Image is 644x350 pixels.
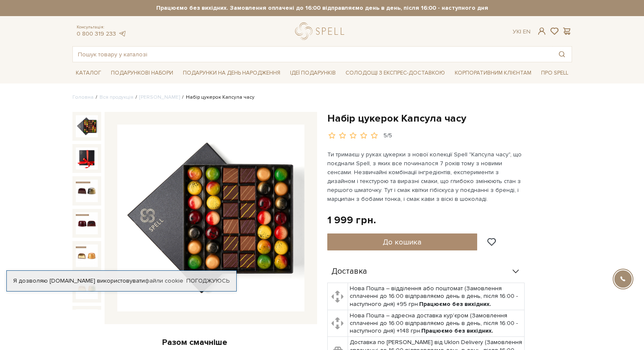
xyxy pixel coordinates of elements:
[76,147,98,169] img: Набір цукерок Капсула часу
[538,67,572,80] a: Про Spell
[145,277,183,284] a: файли cookie
[520,28,521,35] span: |
[287,67,339,80] a: Ідеї подарунків
[76,309,98,331] img: Набір цукерок Капсула часу
[552,47,572,62] button: Пошук товару у каталозі
[348,310,524,337] td: Нова Пошта – адресна доставка кур'єром (Замовлення сплаченні до 16:00 відправляємо день в день, п...
[332,268,367,275] span: Доставка
[421,327,493,334] b: Працюємо без вихідних.
[77,25,127,30] span: Консультація:
[180,67,284,80] a: Подарунки на День народження
[72,67,105,80] a: Каталог
[523,28,531,35] a: En
[72,4,572,12] strong: Працюємо без вихідних. Замовлення оплачені до 16:00 відправляємо день в день, після 16:00 - насту...
[180,94,254,101] li: Набір цукерок Капсула часу
[73,47,552,62] input: Пошук товару у каталозі
[348,283,524,310] td: Нова Пошта – відділення або поштомат (Замовлення сплаченні до 16:00 відправляємо день в день, піс...
[77,30,116,37] a: 0 800 319 233
[327,150,526,203] p: Ти тримаєш у руках цукерки з нової колекції Spell "Капсула часу", що поєднали Spell, з яких все п...
[76,212,98,234] img: Набір цукерок Капсула часу
[327,112,572,125] h1: Набір цукерок Капсула часу
[342,66,448,80] a: Солодощі з експрес-доставкою
[513,28,531,36] div: Ук
[295,22,348,40] a: logo
[384,132,392,140] div: 5/5
[419,300,491,308] b: Працюємо без вихідних.
[451,67,535,80] a: Корпоративним клієнтам
[72,337,317,348] div: Разом смачніше
[327,214,376,227] div: 1 999 грн.
[327,233,478,250] button: До кошика
[186,277,229,285] a: Погоджуюсь
[76,244,98,267] img: Набір цукерок Капсула часу
[76,115,98,137] img: Набір цукерок Капсула часу
[100,94,133,100] a: Вся продукція
[139,94,180,100] a: [PERSON_NAME]
[76,180,98,202] img: Набір цукерок Капсула часу
[117,125,304,312] img: Набір цукерок Капсула часу
[118,30,127,37] a: telegram
[72,94,94,100] a: Головна
[108,67,177,80] a: Подарункові набори
[7,277,236,285] div: Я дозволяю [DOMAIN_NAME] використовувати
[383,237,421,247] span: До кошика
